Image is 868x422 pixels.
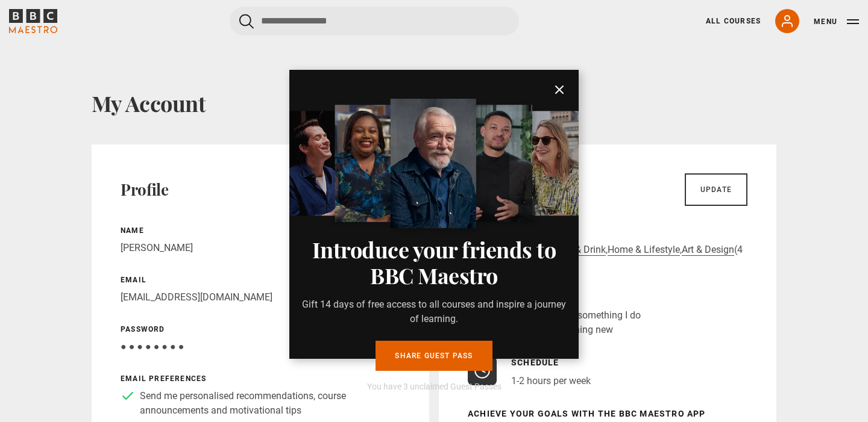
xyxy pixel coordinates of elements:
[9,9,57,33] svg: BBC Maestro
[121,241,400,255] p: [PERSON_NAME]
[140,389,400,418] p: Send me personalised recommendations, course announcements and motivational tips
[121,324,400,335] p: Password
[706,16,761,26] a: All Courses
[121,275,400,285] p: Email
[121,180,168,199] h2: Profile
[230,7,519,36] input: Search
[299,380,569,393] p: You have 3 unclaimed Guest Passes
[121,373,400,384] p: Email preferences
[299,297,569,326] p: Gift 14 days of free access to all courses and inspire a journey of learning.
[468,408,747,420] p: Achieve your goals with the BBC Maestro App
[299,237,569,287] h3: Introduce your friends to BBC Maestro
[511,243,747,272] p: , , , (4 out of 8)
[121,225,400,236] p: Name
[376,341,492,371] a: Share guest pass
[239,14,254,29] button: Submit the search query
[685,173,747,206] a: Update
[121,341,184,352] span: ● ● ● ● ● ● ● ●
[682,244,734,256] a: Art & Design
[511,225,747,238] p: Topics
[814,16,859,28] button: Toggle navigation
[608,244,680,256] a: Home & Lifestyle
[92,90,776,116] h1: My Account
[121,290,400,305] p: [EMAIL_ADDRESS][DOMAIN_NAME]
